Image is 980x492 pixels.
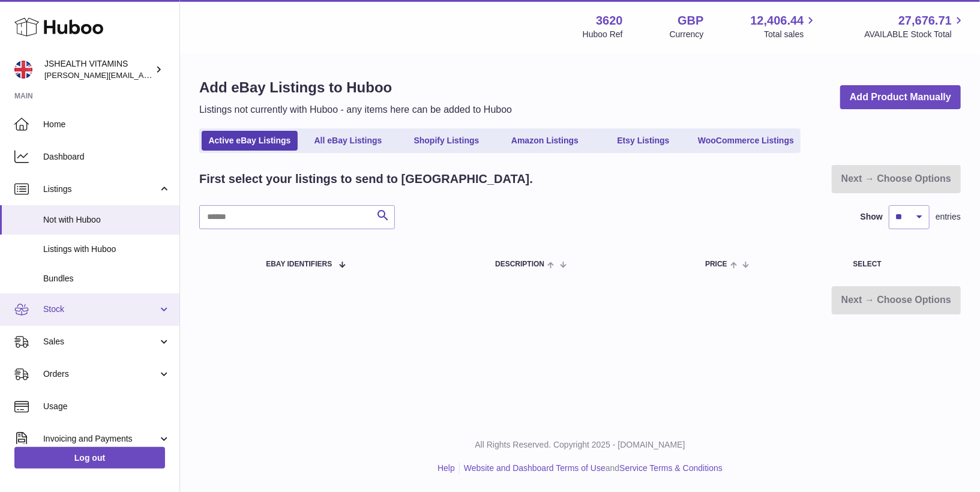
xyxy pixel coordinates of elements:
span: Orders [43,368,158,380]
a: Service Terms & Conditions [619,463,723,473]
li: and [460,463,723,474]
p: Listings not currently with Huboo - any items here can be added to Huboo [199,103,512,116]
strong: GBP [678,13,703,29]
span: 27,676.71 [898,13,952,29]
a: Amazon Listings [497,131,593,151]
strong: 3620 [596,13,623,29]
span: Invoicing and Payments [43,433,158,445]
span: Total sales [764,29,817,40]
div: Currency [670,29,704,40]
a: 12,406.44 Total sales [750,13,817,40]
span: [PERSON_NAME][EMAIL_ADDRESS][DOMAIN_NAME] [44,70,241,80]
a: Log out [14,447,165,469]
a: All eBay Listings [300,131,396,151]
div: JSHEALTH VITAMINS [44,58,152,81]
span: eBay Identifiers [266,260,332,268]
span: AVAILABLE Stock Total [864,29,966,40]
span: Sales [43,336,158,347]
img: francesca@jshealthvitamins.com [14,61,32,79]
label: Show [861,211,883,223]
span: Not with Huboo [43,214,170,226]
span: Price [705,260,727,268]
a: Website and Dashboard Terms of Use [464,463,606,473]
span: Stock [43,304,158,315]
a: Active eBay Listings [202,131,298,151]
span: Description [495,260,544,268]
span: entries [936,211,961,223]
span: 12,406.44 [750,13,804,29]
div: Select [853,260,949,268]
span: Bundles [43,273,170,284]
h1: Add eBay Listings to Huboo [199,78,512,97]
a: Shopify Listings [398,131,495,151]
a: Etsy Listings [595,131,691,151]
span: Listings [43,184,158,195]
a: Help [437,463,455,473]
a: 27,676.71 AVAILABLE Stock Total [864,13,966,40]
div: Huboo Ref [583,29,623,40]
h2: First select your listings to send to [GEOGRAPHIC_DATA]. [199,171,533,187]
span: Listings with Huboo [43,244,170,255]
a: WooCommerce Listings [694,131,798,151]
span: Home [43,119,170,130]
span: Usage [43,401,170,412]
p: All Rights Reserved. Copyright 2025 - [DOMAIN_NAME] [190,439,970,451]
a: Add Product Manually [840,85,961,110]
span: Dashboard [43,151,170,163]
